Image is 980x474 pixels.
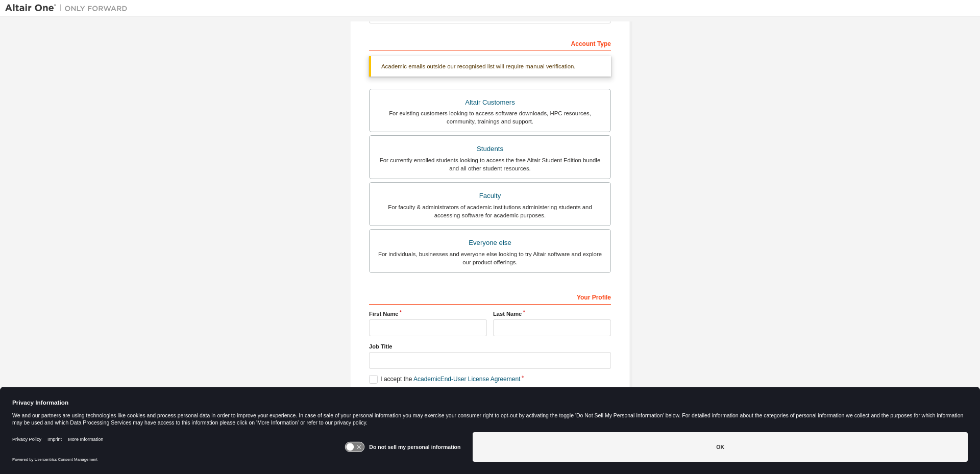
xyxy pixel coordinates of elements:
[369,375,520,384] label: I accept the
[5,3,133,13] img: Altair One
[376,250,604,266] div: For individuals, businesses and everyone else looking to try Altair software and explore our prod...
[376,203,604,219] div: For faculty & administrators of academic institutions administering students and accessing softwa...
[413,376,520,383] a: Academic End-User License Agreement
[376,95,604,110] div: Altair Customers
[376,109,604,126] div: For existing customers looking to access software downloads, HPC resources, community, trainings ...
[376,142,604,156] div: Students
[369,310,487,318] label: First Name
[369,56,611,77] div: Academic emails outside our recognised list will require manual verification.
[376,189,604,203] div: Faculty
[493,310,611,318] label: Last Name
[376,156,604,172] div: For currently enrolled students looking to access the free Altair Student Edition bundle and all ...
[376,236,604,250] div: Everyone else
[369,35,611,51] div: Account Type
[369,288,611,305] div: Your Profile
[369,342,611,351] label: Job Title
